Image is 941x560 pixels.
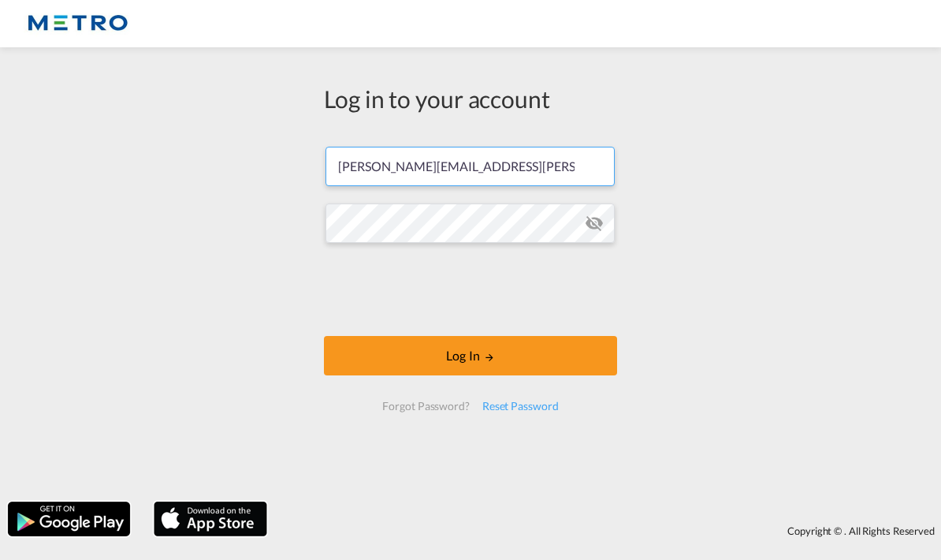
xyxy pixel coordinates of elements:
[152,500,269,538] img: apple.png
[351,259,590,320] iframe: reCAPTCHA
[324,82,617,115] div: Log in to your account
[6,500,132,538] img: google.png
[376,392,475,420] div: Forgot Password?
[585,214,604,233] md-icon: icon-eye-off
[24,6,130,42] img: c6a2fae0607311ef8fc0e1223bf76fec.JPG
[324,336,617,375] button: LOGIN
[325,147,615,186] input: Enter email/phone number
[275,517,941,544] div: Copyright © . All Rights Reserved
[476,392,565,420] div: Reset Password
